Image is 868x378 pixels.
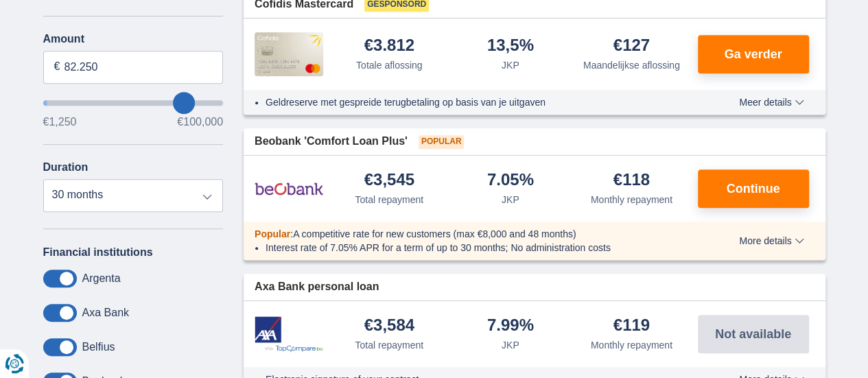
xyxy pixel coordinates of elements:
[255,281,379,292] font: Axa Bank personal loan
[266,95,689,109] li: Geldreserve met gespreide terugbetaling op basis van je uitgaven
[613,316,650,334] font: €119
[82,272,121,284] font: Argenta
[266,242,611,253] font: Interest rate of 7.05% APR for a term of up to 30 months; No administration costs
[487,37,534,56] div: 13,5%
[698,35,809,73] button: Ga verder
[727,182,780,196] font: Continue
[591,194,672,205] font: Monthly repayment
[591,340,672,351] font: Monthly repayment
[82,307,129,318] font: Axa Bank
[364,170,414,189] font: €3,545
[43,246,153,258] font: Financial institutions
[729,235,814,246] button: More details
[255,32,323,76] img: product.pl.alt Cofidis CC
[356,58,423,72] div: Totale aflossing
[255,135,408,147] font: Beobank 'Comfort Loan Plus'
[698,169,809,208] button: Continue
[724,48,782,60] span: Ga verder
[82,341,115,353] font: Belfius
[290,228,293,239] font: :
[739,235,791,246] font: More details
[177,116,223,128] font: €100,000
[255,172,323,206] img: product.pl.alt Beobank
[293,228,576,239] font: A competitive rate for new customers (max €8,000 and 48 months)
[698,315,809,353] button: Not available
[715,327,791,341] font: Not available
[364,37,414,56] div: €3.812
[739,97,804,107] span: Meer details
[43,161,89,173] font: Duration
[364,316,414,334] font: €3,584
[43,33,84,45] font: Amount
[487,170,534,189] font: 7.05%
[487,316,534,334] font: 7.99%
[43,100,224,106] input: wantToBorrow
[355,194,423,205] font: Total repayment
[43,116,77,128] font: €1,250
[583,58,680,72] div: Maandelijkse aflossing
[355,340,423,351] font: Total repayment
[502,340,519,351] font: JKP
[255,316,323,353] img: product.pl.alt Axa Bank
[613,37,650,56] div: €127
[502,194,519,205] font: JKP
[729,97,814,108] button: Meer details
[255,228,290,239] font: Popular
[613,170,650,189] font: €118
[54,60,60,72] font: €
[502,58,519,72] div: JKP
[421,137,462,146] font: Popular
